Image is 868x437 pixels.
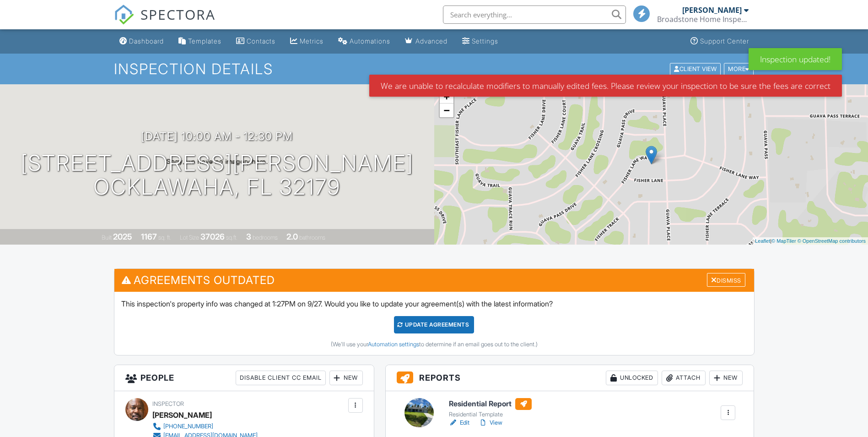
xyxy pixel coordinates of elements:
[657,15,749,24] div: Broadstone Home Inspections
[286,232,298,241] div: 2.0
[472,37,498,45] div: Settings
[236,371,326,385] div: Disable Client CC Email
[700,37,749,45] div: Support Center
[247,37,275,45] div: Contacts
[687,33,753,50] a: Support Center
[771,238,796,244] a: © MapTiler
[449,418,469,427] a: Edit
[606,371,658,385] div: Unlocked
[458,33,502,50] a: Settings
[114,269,754,291] h3: Agreements Outdated
[479,418,502,427] a: View
[369,75,842,97] div: We are unable to recalculate modifiers to manually edited fees. Please review your inspection to ...
[129,37,164,45] div: Dashboard
[253,234,278,241] span: bedrooms
[152,408,212,422] div: [PERSON_NAME]
[755,238,770,244] a: Leaflet
[188,37,221,45] div: Templates
[329,371,363,385] div: New
[401,33,451,50] a: Advanced
[440,104,453,117] a: Zoom out
[749,48,842,70] div: Inspection updated!
[102,234,112,241] span: Built
[232,33,279,50] a: Contacts
[443,5,626,24] input: Search everything...
[334,33,394,50] a: Automations (Basic)
[449,398,532,418] a: Residential Report Residential Template
[368,341,419,348] a: Automation settings
[114,61,755,77] h1: Inspection Details
[121,341,747,348] div: (We'll use your to determine if an email goes out to the client.)
[753,237,868,245] div: |
[449,398,532,410] h6: Residential Report
[114,12,216,32] a: SPECTORA
[141,130,293,142] h3: [DATE] 10:00 am - 12:30 pm
[141,232,157,241] div: 1167
[286,33,327,50] a: Metrics
[226,234,237,241] span: sq.ft.
[415,37,447,45] div: Advanced
[140,5,216,24] span: SPECTORA
[246,232,251,241] div: 3
[21,151,414,200] h1: [STREET_ADDRESS][PERSON_NAME] Ocklawaha, FL 32179
[175,33,225,50] a: Templates
[350,37,390,45] div: Automations
[158,234,171,241] span: sq. ft.
[386,365,754,391] h3: Reports
[662,371,706,385] div: Attach
[152,422,258,431] a: [PHONE_NUMBER]
[180,234,199,241] span: Lot Size
[798,238,866,244] a: © OpenStreetMap contributors
[200,232,225,241] div: 37026
[116,33,167,50] a: Dashboard
[163,423,213,430] div: [PHONE_NUMBER]
[300,37,323,45] div: Metrics
[152,400,184,407] span: Inspector
[114,292,754,355] div: This inspection's property info was changed at 1:27PM on 9/27. Would you like to update your agre...
[709,371,743,385] div: New
[707,273,745,287] div: Dismiss
[394,316,474,333] div: Update Agreements
[114,5,134,25] img: The Best Home Inspection Software - Spectora
[299,234,325,241] span: bathrooms
[682,5,742,15] div: [PERSON_NAME]
[114,365,374,391] h3: People
[113,232,132,241] div: 2025
[449,411,532,418] div: Residential Template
